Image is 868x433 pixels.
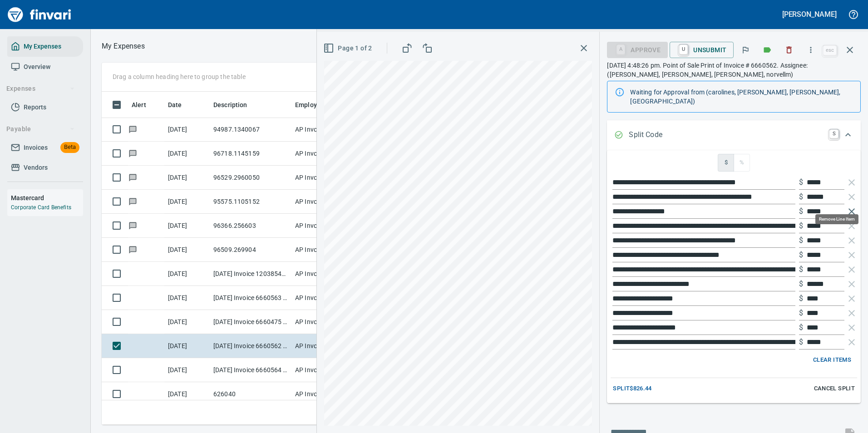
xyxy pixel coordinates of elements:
[168,99,194,110] span: Date
[102,41,145,52] nav: breadcrumb
[128,246,138,252] span: Has messages
[210,358,291,382] td: [DATE] Invoice 6660564 from Superior Tire Service, Inc (1-10991)
[6,83,75,94] span: Expenses
[670,42,734,58] button: UUnsubmit
[7,157,83,178] a: Vendors
[799,192,803,202] p: $
[213,99,247,110] span: Description
[799,206,803,217] p: $
[210,310,291,334] td: [DATE] Invoice 6660475 from Superior Tire Service, Inc (1-10991)
[11,204,71,211] a: Corporate Card Benefits
[718,154,734,172] button: $
[164,166,210,190] td: [DATE]
[607,61,861,79] p: [DATE] 4:48:26 pm. Point of Sale Print of Invoice # 6660562. Assignee: ([PERSON_NAME], [PERSON_NA...
[799,337,803,348] p: $
[291,118,360,142] td: AP Invoices
[734,154,750,172] button: %
[213,99,259,110] span: Description
[829,129,838,138] a: S
[325,43,372,54] span: Page 1 of 2
[132,99,158,110] span: Alert
[132,99,146,110] span: Alert
[210,238,291,262] td: 96509.269904
[24,61,50,73] span: Overview
[210,190,291,214] td: 95575.1105152
[7,138,83,158] a: InvoicesBeta
[846,322,857,333] button: Remove Line Item
[846,279,857,290] button: Remove Line Item
[814,384,855,394] span: Cancel Split
[291,310,360,334] td: AP Invoices
[779,40,799,60] button: Discard
[846,264,857,275] button: Remove Line Item
[813,355,851,365] span: Clear Items
[7,57,83,77] a: Overview
[128,126,138,132] span: Has messages
[821,39,861,61] span: Close invoice
[611,382,654,396] button: Split$826.44
[11,193,83,203] h6: Mastercard
[630,84,853,109] div: Waiting for Approval from (carolines, [PERSON_NAME], [PERSON_NAME], [GEOGRAPHIC_DATA])
[291,358,360,382] td: AP Invoices
[846,308,857,319] button: Remove Line Item
[3,80,79,97] button: Expenses
[7,36,83,57] a: My Expenses
[164,214,210,238] td: [DATE]
[128,174,138,180] span: Has messages
[291,334,360,358] td: AP Invoices
[846,192,857,202] button: Remove Line Item
[291,286,360,310] td: AP Invoices
[607,120,861,150] div: Expand
[164,286,210,310] td: [DATE]
[799,264,803,275] p: $
[780,7,839,21] button: [PERSON_NAME]
[295,99,324,110] span: Employee
[799,221,803,231] p: $
[291,142,360,166] td: AP Invoices
[24,142,48,153] span: Invoices
[846,235,857,246] button: Remove Line Item
[735,40,755,60] button: Flag
[164,118,210,142] td: [DATE]
[164,334,210,358] td: [DATE]
[846,250,857,261] button: Remove Line Item
[24,162,48,173] span: Vendors
[799,322,803,333] p: $
[801,40,821,60] button: More
[210,214,291,238] td: 96366.256603
[799,279,803,290] p: $
[210,262,291,286] td: [DATE] Invoice 120385490 from Superior Tire Service, Inc (1-10991)
[677,42,726,58] span: Unsubmit
[113,72,246,81] p: Drag a column heading here to group the table
[799,177,803,188] p: $
[846,293,857,304] button: Remove Line Item
[102,41,145,52] p: My Expenses
[613,384,651,394] span: Split $826.44
[737,157,746,168] span: %
[164,382,210,406] td: [DATE]
[168,99,182,110] span: Date
[607,45,668,53] div: Coding Required
[291,382,360,406] td: AP Invoices
[210,166,291,190] td: 96529.2960050
[128,150,138,156] span: Has messages
[164,238,210,262] td: [DATE]
[164,358,210,382] td: [DATE]
[24,102,46,113] span: Reports
[823,45,837,55] a: esc
[7,97,83,118] a: Reports
[128,222,138,228] span: Has messages
[291,190,360,214] td: AP Invoices
[128,198,138,204] span: Has messages
[164,142,210,166] td: [DATE]
[846,177,857,188] button: Remove Line Item
[811,353,853,367] button: Clear Items
[3,121,79,138] button: Payable
[210,286,291,310] td: [DATE] Invoice 6660563 from Superior Tire Service, Inc (1-10991)
[812,382,857,396] button: Cancel Split
[164,262,210,286] td: [DATE]
[5,4,74,25] img: Finvari
[6,123,75,135] span: Payable
[799,250,803,261] p: $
